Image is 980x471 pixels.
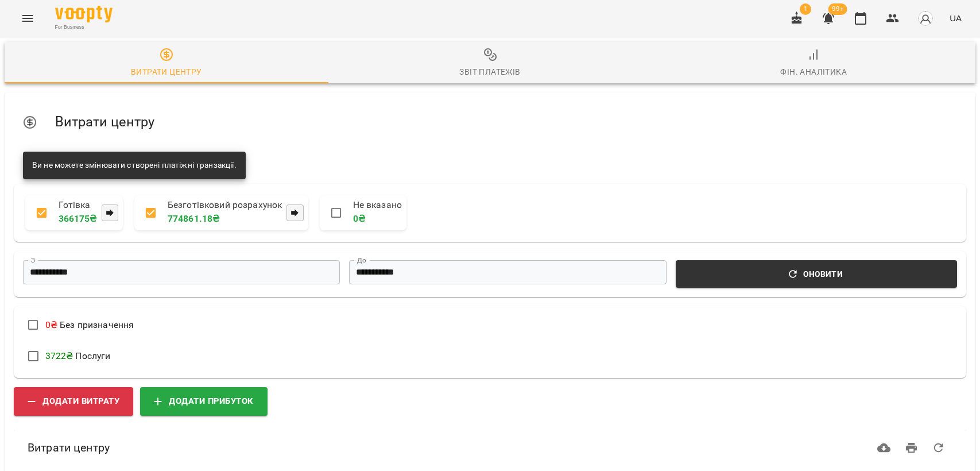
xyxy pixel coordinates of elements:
[55,24,113,31] span: For Business
[154,394,254,409] span: Додати прибуток
[828,3,847,15] span: 99+
[45,350,73,361] span: 3722 ₴
[55,113,957,131] h5: Витрати центру
[14,430,966,466] div: Table Toolbar
[870,434,898,462] button: Завантажити CSV
[59,200,97,211] p: Готівка
[945,7,966,29] button: UA
[32,155,237,176] div: Ви не можете змінювати створені платіжні транзакції.
[45,319,134,330] span: Без призначення
[925,434,952,462] button: Оновити
[14,5,41,32] button: Menu
[353,212,402,226] p: 0 ₴
[59,212,97,226] p: 366175 ₴
[898,434,925,462] button: Друк
[168,212,282,226] p: 774861.18 ₴
[353,200,402,211] p: Не вказано
[131,65,202,79] div: Витрати центру
[45,350,111,361] span: Послуги
[950,12,962,24] span: UA
[800,3,811,15] span: 1
[14,387,133,416] button: Додати витрату
[28,439,490,457] h6: Витрати центру
[676,260,957,288] button: Оновити
[917,10,933,26] img: avatar_s.png
[28,394,119,409] span: Додати витрату
[780,65,847,79] div: Фін. Аналітика
[168,200,282,211] p: Безготівковий розрахунок
[459,65,520,79] div: Звіт платежів
[683,267,950,281] span: Оновити
[45,319,57,330] span: 0 ₴
[55,6,113,22] img: Voopty Logo
[140,387,268,416] button: Додати прибуток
